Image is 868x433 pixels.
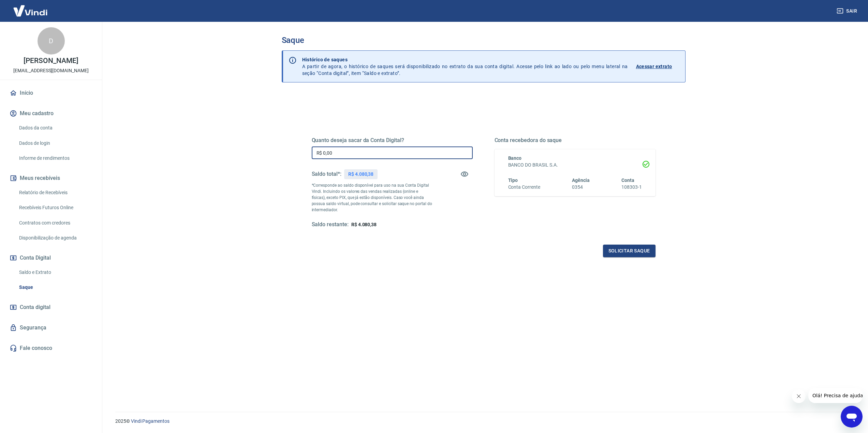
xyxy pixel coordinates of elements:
[603,245,656,257] button: Solicitar saque
[16,265,94,279] a: Saldo e Extrato
[312,137,473,144] h5: Quanto deseja sacar da Conta Digital?
[16,216,94,230] a: Contratos com credores
[302,56,628,63] p: Histórico de saques
[792,389,806,403] iframe: Fechar mensagem
[8,106,94,121] button: Meu cadastro
[16,121,94,135] a: Dados da conta
[621,184,642,191] h6: 108303-1
[8,300,94,315] a: Conta digital
[302,56,628,77] p: A partir de agora, o histórico de saques será disponibilizado no extrato da sua conta digital. Ac...
[835,5,860,17] button: Sair
[495,137,656,144] h5: Conta recebedora do saque
[8,250,94,265] button: Conta Digital
[8,171,94,186] button: Meus recebíveis
[572,177,590,183] span: Agência
[8,341,94,356] a: Fale conosco
[16,231,94,245] a: Disponibilização de agenda
[4,5,57,10] span: Olá! Precisa de ajuda?
[808,388,863,403] iframe: Mensagem da empresa
[16,201,94,215] a: Recebíveis Futuros Online
[348,171,373,178] p: R$ 4.080,38
[312,221,349,228] h5: Saldo restante:
[16,136,94,150] a: Dados de login
[16,186,94,200] a: Relatório de Recebíveis
[508,161,642,169] h6: BANCO DO BRASIL S.A.
[16,280,94,294] a: Saque
[8,86,94,100] a: Início
[508,155,522,161] span: Banco
[8,320,94,335] a: Segurança
[621,177,634,183] span: Conta
[508,177,518,183] span: Tipo
[13,67,89,74] p: [EMAIL_ADDRESS][DOMAIN_NAME]
[508,184,540,191] h6: Conta Corrente
[282,35,686,45] h3: Saque
[312,171,341,177] h5: Saldo total*:
[20,303,50,312] span: Conta digital
[636,63,672,70] p: Acessar extrato
[38,27,65,55] div: D
[572,184,590,191] h6: 0354
[351,222,377,227] span: R$ 4.080,38
[841,406,863,428] iframe: Botão para abrir a janela de mensagens
[636,56,680,77] a: Acessar extrato
[115,418,852,425] p: 2025 ©
[312,182,432,213] p: *Corresponde ao saldo disponível para uso na sua Conta Digital Vindi. Incluindo os valores das ve...
[24,57,78,64] p: [PERSON_NAME]
[8,0,53,21] img: Vindi
[16,151,94,165] a: Informe de rendimentos
[131,418,170,424] a: Vindi Pagamentos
